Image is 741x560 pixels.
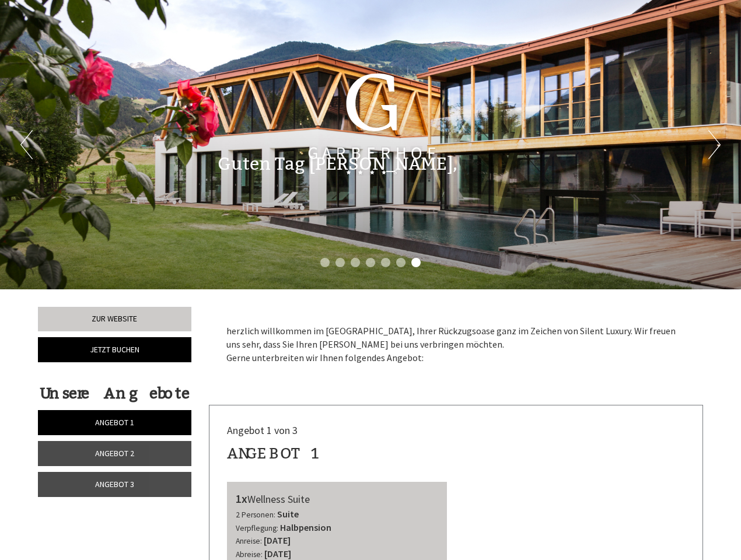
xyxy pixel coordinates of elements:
b: 1x [236,491,247,506]
button: Next [708,130,721,159]
small: Abreise: [236,549,263,559]
small: Anreise: [236,536,262,546]
div: Unsere Angebote [38,383,191,404]
b: [DATE] [264,548,291,559]
b: Suite [277,508,299,520]
button: Previous [20,130,33,159]
h1: Guten Tag [PERSON_NAME], [218,155,457,174]
p: herzlich willkommen im [GEOGRAPHIC_DATA], Ihrer Rückzugsoase ganz im Zeichen von Silent Luxury. W... [226,324,686,365]
span: Angebot 3 [95,479,134,489]
div: Wellness Suite [236,491,439,508]
a: Jetzt buchen [38,337,191,362]
b: Halbpension [280,521,331,533]
a: Zur Website [38,307,191,331]
div: Angebot 1 [227,443,321,464]
b: [DATE] [264,534,291,546]
span: Angebot 1 [95,417,134,428]
span: Angebot 2 [95,448,134,459]
small: Verpflegung: [236,523,278,533]
span: Angebot 1 von 3 [227,423,298,437]
small: 2 Personen: [236,510,275,520]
